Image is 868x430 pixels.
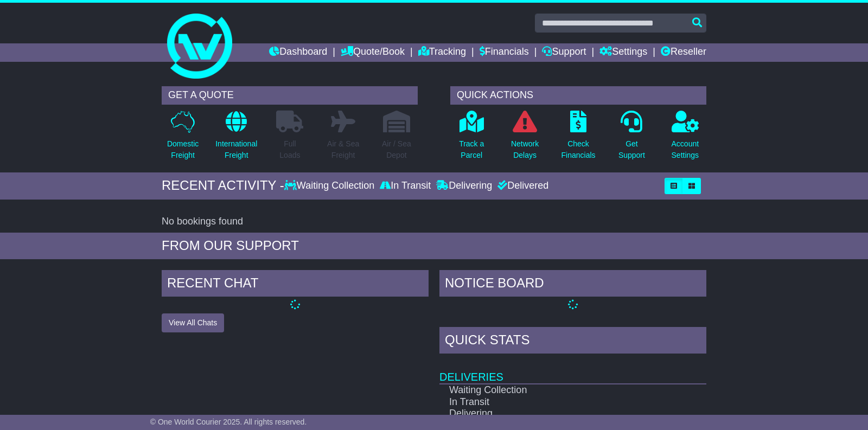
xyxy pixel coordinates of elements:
div: Delivered [495,180,548,192]
td: Waiting Collection [439,384,668,396]
p: Track a Parcel [459,138,484,161]
div: RECENT ACTIVITY - [162,178,284,194]
p: Get Support [618,138,645,161]
a: Track aParcel [458,110,484,167]
p: Air / Sea Depot [382,138,411,161]
div: Waiting Collection [284,180,377,192]
div: FROM OUR SUPPORT [162,238,706,254]
a: Reseller [661,43,706,62]
p: Account Settings [672,138,699,161]
a: Tracking [418,43,466,62]
p: Check Financials [561,138,596,161]
p: Full Loads [276,138,303,161]
p: Air & Sea Freight [327,138,359,161]
p: Domestic Freight [167,138,199,161]
p: Network Delays [511,138,539,161]
a: InternationalFreight [215,110,258,167]
div: No bookings found [162,216,706,228]
td: Deliveries [439,356,706,384]
a: DomesticFreight [167,110,199,167]
div: NOTICE BOARD [439,270,706,299]
p: International Freight [215,138,257,161]
a: Support [542,43,586,62]
div: In Transit [377,180,433,192]
a: Quote/Book [341,43,405,62]
td: Delivering [439,408,668,420]
button: View All Chats [162,313,224,332]
div: Quick Stats [439,327,706,356]
span: © One World Courier 2025. All rights reserved. [150,418,307,426]
div: QUICK ACTIONS [450,86,706,105]
a: NetworkDelays [510,110,539,167]
a: Financials [480,43,529,62]
a: Dashboard [269,43,327,62]
td: In Transit [439,396,668,408]
div: Delivering [433,180,495,192]
a: CheckFinancials [561,110,596,167]
a: GetSupport [618,110,646,167]
a: Settings [599,43,647,62]
a: AccountSettings [671,110,700,167]
div: GET A QUOTE [162,86,418,105]
div: RECENT CHAT [162,270,429,299]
